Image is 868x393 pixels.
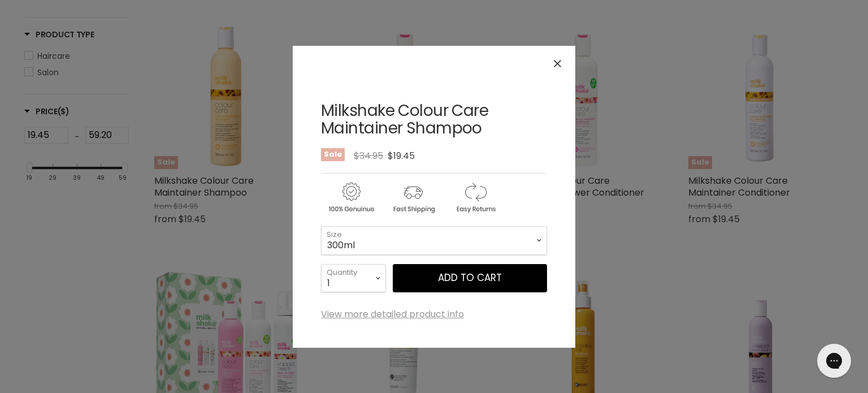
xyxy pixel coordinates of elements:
img: returns.gif [445,180,505,215]
iframe: Gorgias live chat messenger [811,340,857,382]
span: Sale [321,148,345,161]
span: $19.45 [388,149,415,162]
span: Add to cart [438,271,502,284]
a: View more detailed product info [321,309,464,319]
a: Milkshake Colour Care Maintainer Shampoo [321,100,488,139]
button: Close [545,51,570,76]
select: Quantity [321,264,386,292]
img: shipping.gif [383,180,443,215]
img: genuine.gif [321,180,381,215]
button: Add to cart [393,264,547,292]
span: $34.95 [354,149,383,162]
